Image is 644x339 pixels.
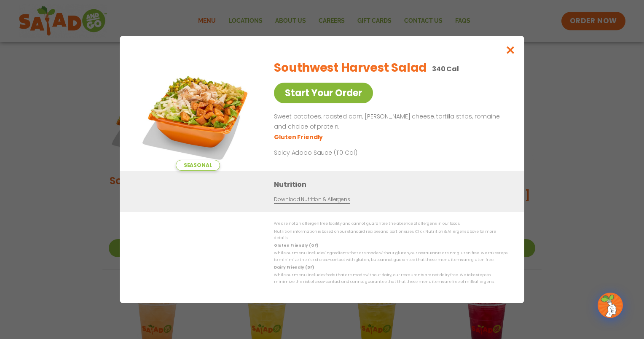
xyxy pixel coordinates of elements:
h3: Nutrition [274,179,512,190]
p: While our menu includes foods that are made without dairy, our restaurants are not dairy free. We... [274,272,507,285]
h2: Southwest Harvest Salad [274,59,427,77]
p: Sweet potatoes, roasted corn, [PERSON_NAME] cheese, tortilla strips, romaine and choice of protein. [274,112,504,132]
strong: Gluten Friendly (GF) [274,243,318,248]
a: Download Nutrition & Allergens [274,196,350,204]
p: Nutrition information is based on our standard recipes and portion sizes. Click Nutrition & Aller... [274,229,507,242]
span: Seasonal [176,160,220,171]
img: Featured product photo for Southwest Harvest Salad [139,53,257,171]
p: 340 Cal [432,64,459,74]
p: We are not an allergen free facility and cannot guarantee the absence of allergens in our foods. [274,221,507,227]
img: wpChatIcon [598,293,622,317]
button: Close modal [497,36,524,64]
p: While our menu includes ingredients that are made without gluten, our restaurants are not gluten ... [274,250,507,263]
a: Start Your Order [274,83,373,103]
li: Gluten Friendly [274,133,324,142]
strong: Dairy Friendly (DF) [274,265,314,270]
p: Spicy Adobo Sauce (110 Cal) [274,148,430,157]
